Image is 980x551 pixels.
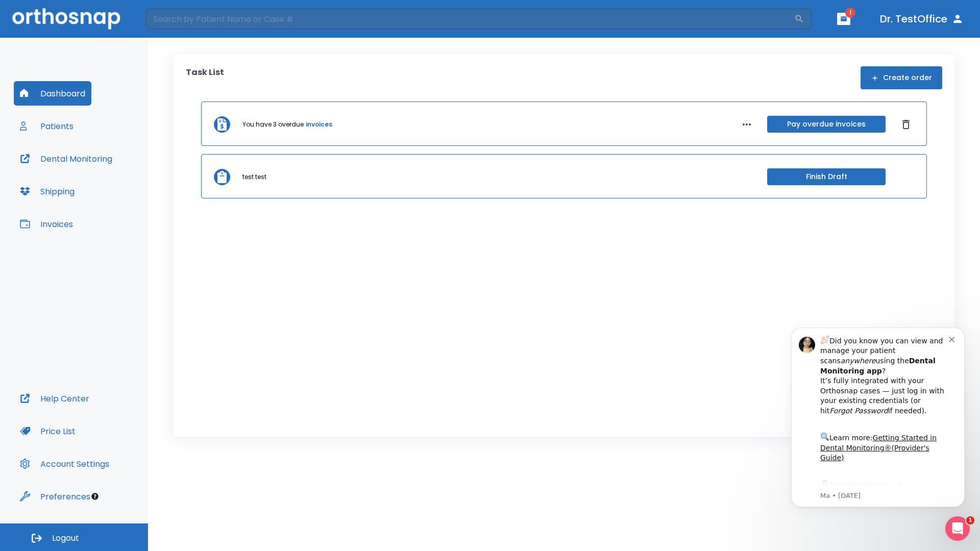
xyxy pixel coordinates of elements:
[14,179,81,204] button: Shipping
[14,484,96,509] button: Preferences
[146,9,794,29] input: Search by Patient Name or Case #
[776,315,980,546] iframe: Intercom notifications message
[966,516,974,524] span: 1
[306,120,332,129] a: invoices
[242,172,266,182] p: test test
[14,81,91,106] button: Dashboard
[14,452,115,476] button: Account Settings
[14,212,79,236] button: Invoices
[90,492,100,501] div: Tooltip anchor
[186,66,224,89] p: Task List
[14,114,80,138] button: Patients
[767,168,886,185] button: Finish Draft
[876,10,968,28] button: Dr. TestOffice
[861,66,942,89] button: Create order
[52,533,79,544] span: Logout
[14,419,82,443] button: Price List
[12,8,120,29] img: Orthosnap
[14,386,95,411] button: Help Center
[242,120,304,129] p: You have 3 overdue
[945,516,970,541] iframe: Intercom live chat
[14,146,118,171] button: Dental Monitoring
[845,8,855,18] span: 1
[767,116,886,133] button: Pay overdue invoices
[898,116,914,133] button: Dismiss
